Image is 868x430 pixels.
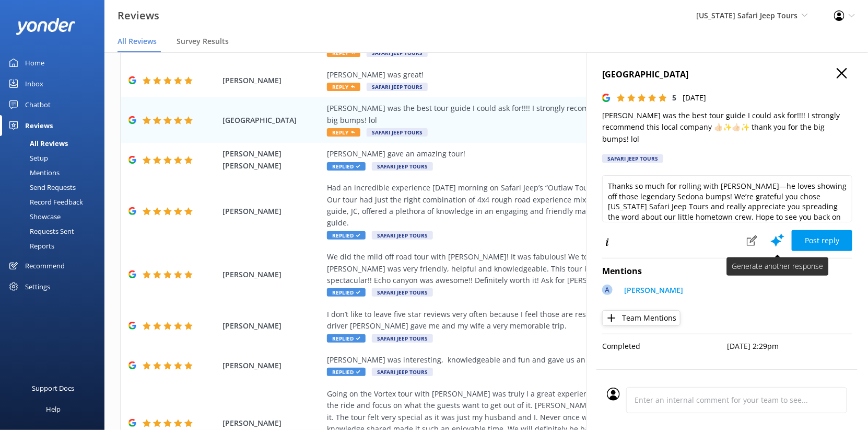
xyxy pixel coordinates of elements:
p: [DATE] [683,92,706,104]
div: Reviews [25,115,53,136]
div: Send Requests [6,180,76,195]
a: Reports [6,239,104,253]
div: [PERSON_NAME] was the best tour guide I could ask for!!!! I strongly recommend this local company... [327,103,781,126]
div: All Reviews [6,136,68,151]
div: Home [25,52,44,73]
a: Setup [6,151,104,165]
span: Safari Jeep Tours [372,334,433,343]
a: Requests Sent [6,224,104,239]
span: [PERSON_NAME] [PERSON_NAME] [222,148,322,172]
div: Support Docs [32,378,75,399]
img: user_profile.svg [607,388,620,401]
h4: [GEOGRAPHIC_DATA] [602,68,852,82]
span: Replied [327,231,366,240]
textarea: Thanks so much for rolling with [PERSON_NAME]—he loves showing off those legendary Sedona bumps! ... [602,175,852,222]
span: All Reviews [118,36,157,47]
span: [PERSON_NAME] [222,320,322,332]
span: [US_STATE] Safari Jeep Tours [696,10,797,20]
div: Setup [6,151,48,165]
div: [PERSON_NAME] was great! [327,69,781,81]
div: Had an incredible experience [DATE] morning on Safari Jeep’s “Outlaw Tour”. Great way to support ... [327,182,781,229]
div: We did the mild off road tour with [PERSON_NAME]! It was fabulous! We took my [DEMOGRAPHIC_DATA] ... [327,251,781,286]
button: Post reply [792,230,852,251]
div: Showcase [6,209,61,224]
span: [PERSON_NAME] [222,417,322,429]
div: I don’t like to leave five star reviews very often because I feel those are reserved for exceptio... [327,309,781,332]
p: [PERSON_NAME] [624,285,683,296]
a: Record Feedback [6,195,104,209]
span: Safari Jeep Tours [372,288,433,297]
a: [PERSON_NAME] [619,285,683,299]
span: Survey Results [177,36,229,47]
div: Safari Jeep Tours [602,154,663,163]
span: Safari Jeep Tours [372,231,433,240]
span: [PERSON_NAME] [222,206,322,217]
div: Help [46,399,61,420]
span: Replied [327,334,366,343]
span: [PERSON_NAME] [222,360,322,371]
p: Completed [602,341,728,352]
button: Close [837,68,847,80]
h4: Mentions [602,265,852,278]
p: [PERSON_NAME] was the best tour guide I could ask for!!!! I strongly recommend this local company... [602,110,852,145]
div: Reports [6,239,54,253]
span: Safari Jeep Tours [372,368,433,376]
div: [PERSON_NAME] gave an amazing tour! [327,148,781,160]
h3: Reviews [118,7,159,24]
span: [PERSON_NAME] [222,75,322,86]
a: Mentions [6,165,104,180]
span: Replied [327,162,366,171]
div: Recommend [25,255,65,276]
div: Settings [25,276,50,297]
div: A [602,285,613,295]
span: 5 [672,93,676,103]
a: Showcase [6,209,104,224]
p: [DATE] 2:29pm [728,341,853,352]
div: Record Feedback [6,195,83,209]
span: [GEOGRAPHIC_DATA] [222,115,322,126]
span: Safari Jeep Tours [367,49,428,57]
div: Requests Sent [6,224,74,239]
span: Reply [327,83,360,91]
span: Safari Jeep Tours [367,128,428,137]
span: Reply [327,49,360,57]
a: All Reviews [6,136,104,151]
span: Replied [327,368,366,376]
span: Reply [327,128,360,137]
div: Inbox [25,73,43,94]
div: Mentions [6,165,60,180]
span: [PERSON_NAME] [222,269,322,280]
div: Chatbot [25,94,51,115]
span: Replied [327,288,366,297]
img: yonder-white-logo.png [16,18,76,35]
div: [PERSON_NAME] was interesting, knowledgeable and fun and gave us an amazing jeep tour experience! [327,354,781,366]
span: Safari Jeep Tours [372,162,433,171]
button: Team Mentions [602,310,681,326]
a: Send Requests [6,180,104,195]
span: Safari Jeep Tours [367,83,428,91]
